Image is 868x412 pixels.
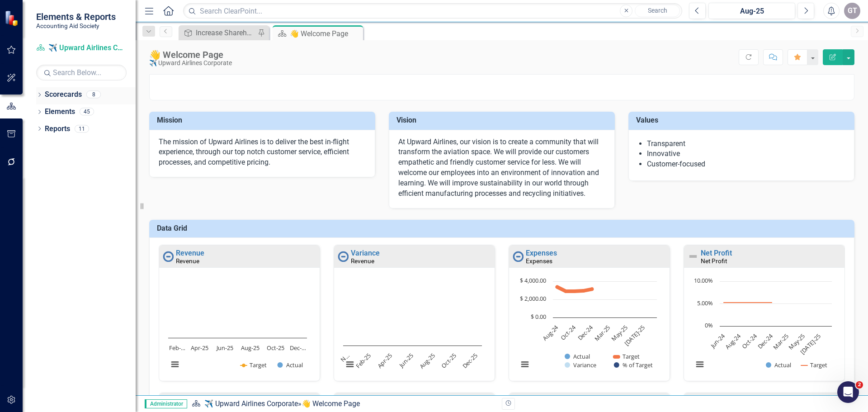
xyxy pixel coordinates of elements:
input: Search Below... [36,65,127,81]
div: Chart. Highcharts interactive chart. [339,277,490,379]
li: Customer-focused [647,159,845,170]
a: Expenses [526,249,557,257]
img: ClearPoint Strategy [4,9,21,27]
h3: Data Grid [157,224,850,232]
path: Oct-24, 2,897.5. Target. [573,289,576,293]
div: 👋 Welcome Page [302,399,360,408]
img: No Information [338,251,349,262]
small: Net Profit [701,257,727,265]
div: Double-Click to Edit [159,245,320,381]
button: Aug-25 [708,3,795,19]
text: $ 4,000.00 [520,276,546,284]
text: $ 2,000.00 [520,294,546,303]
button: View chart menu, Chart [169,358,181,371]
li: Transparent [647,139,845,149]
div: Double-Click to Edit [509,245,670,381]
text: Feb-… [169,344,185,352]
span: Search [648,7,667,14]
svg: Interactive chart [514,277,661,379]
text: N… [339,351,351,364]
text: 10.00% [694,276,713,284]
button: Show Actual [278,361,303,369]
text: Jun-25 [397,351,415,369]
text: Oct-25 [439,351,458,369]
text: Jun-24 [708,331,726,350]
button: Show Target [615,352,640,360]
text: Dec-… [290,344,306,352]
h3: Values [636,116,850,124]
button: View chart menu, Chart [693,358,706,371]
text: Mar-25 [593,323,612,342]
path: Dec-24, 3,135. Target. [590,287,594,291]
text: Aug-24 [723,331,742,350]
button: GT [844,3,860,19]
div: Chart. Highcharts interactive chart. [164,277,315,379]
a: ✈️ Upward Airlines Corporate [36,43,127,53]
small: Accounting Aid Society [36,22,116,29]
a: ✈️ Upward Airlines Corporate [204,399,298,408]
text: Dec-24 [576,323,595,342]
path: Aug-24, 3,372.5. Target. [556,285,559,289]
a: Elements [45,107,75,117]
button: Show % of Target [614,361,653,369]
a: Increase Shareholder Value (Automatic Eval) [181,27,255,38]
button: Show Variance [565,361,597,369]
p: At Upward Airlines, our vision is to create a community that will transform the aviation space. W... [398,137,605,199]
text: 5.00% [697,299,713,307]
div: 11 [75,125,89,133]
text: $ 0.00 [531,313,546,321]
svg: Interactive chart [689,277,836,379]
div: 👋 Welcome Page [149,50,232,60]
button: View chart menu, Chart [519,358,531,371]
text: Dec-25 [461,351,479,370]
text: May-25 [609,323,629,343]
div: 8 [86,91,101,99]
text: [DATE]-25 [798,332,822,356]
div: ✈️ Upward Airlines Corporate [149,60,232,66]
button: Show Target [801,361,828,369]
div: Chart. Highcharts interactive chart. [689,277,840,379]
text: Mar-25 [771,332,790,351]
a: Scorecards [45,90,82,100]
input: Search ClearPoint... [183,3,682,19]
button: Search [635,5,680,17]
div: Double-Click to Edit [334,245,495,381]
svg: Interactive chart [339,277,486,379]
path: Sep-24, 2,897.5. Target. [564,289,568,293]
h3: Mission [157,116,371,124]
text: [DATE]-25 [623,323,646,347]
span: Elements & Reports [36,11,116,22]
li: Innovative [647,149,845,159]
text: Jun-25 [216,344,233,352]
a: Reports [45,124,70,134]
div: 👋 Welcome Page [290,28,361,39]
div: » [192,399,495,409]
text: Aug-24 [541,323,560,342]
span: 2 [856,381,863,388]
text: Oct-25 [267,344,284,352]
small: Expenses [526,257,552,265]
div: Increase Shareholder Value (Automatic Eval) [196,27,255,38]
button: Show Actual [565,352,590,360]
path: Nov-24, 2,945. Target. [582,289,585,293]
text: Aug-25 [418,351,437,370]
svg: Interactive chart [164,277,311,379]
p: The mission of Upward Airlines is to deliver the best in-flight experience, through our top notch... [159,137,366,168]
span: Administrator [145,399,187,408]
img: No Information [513,251,524,262]
text: Oct-24 [559,323,577,341]
g: Target, series 2 of 2. Line with 14 data points. [722,301,774,304]
img: Not Defined [688,251,698,262]
a: Revenue [176,249,204,257]
small: Revenue [176,257,199,265]
button: Show Actual [766,361,791,369]
a: Net Profit [701,249,732,257]
small: Revenue [351,257,374,265]
text: Feb-25 [354,351,373,370]
button: Show Target [241,361,267,369]
h3: Vision [396,116,610,124]
img: No Information [163,251,174,262]
text: Apr-25 [191,344,208,352]
a: Variance [351,249,380,257]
